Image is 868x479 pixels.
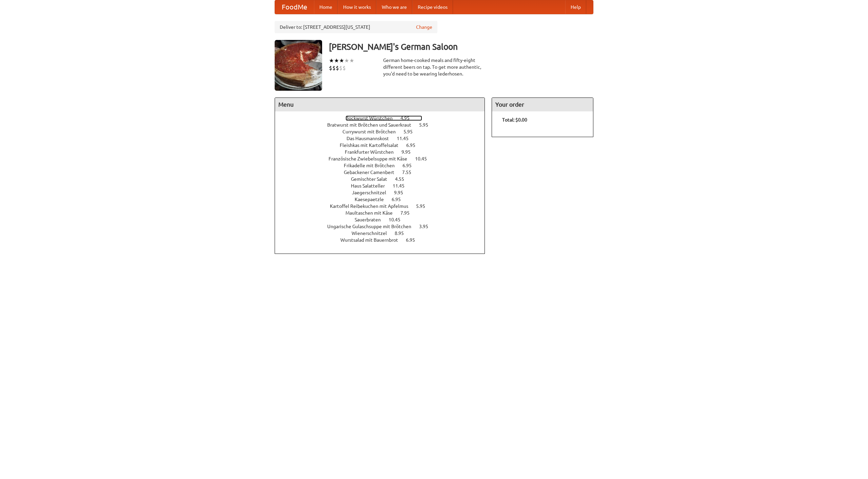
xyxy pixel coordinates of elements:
[347,136,396,141] span: Das Hausmannskost
[342,129,425,134] a: Currywurst mit Brötchen 5.95
[565,0,586,14] a: Help
[415,156,434,161] span: 10.45
[400,210,416,216] span: 7.95
[352,231,394,236] span: Wienerschnitzel
[502,117,527,123] b: Total: $0.00
[340,237,428,243] a: Wurstsalad mit Bauernbrot 6.95
[275,40,322,91] img: angular.jpg
[345,149,400,155] span: Frankfurter Würstchen
[392,197,408,202] span: 6.95
[346,115,399,121] span: Bockwurst Würstchen
[327,224,418,229] span: Ungarische Gulaschsuppe mit Brötchen
[492,98,593,111] h4: Your order
[406,237,422,243] span: 6.95
[395,231,411,236] span: 8.95
[329,156,439,161] a: Französische Zwiebelsuppe mit Käse 10.45
[419,122,435,128] span: 5.95
[345,149,423,155] a: Frankfurter Würstchen 9.95
[416,203,432,209] span: 5.95
[352,231,416,236] a: Wienerschnitzel 8.95
[329,64,332,72] li: $
[346,115,422,121] a: Bockwurst Würstchen 4.95
[340,143,405,148] span: Fleishkas mit Kartoffelsalat
[406,143,422,148] span: 6.95
[275,21,437,33] div: Deliver to: [STREET_ADDRESS][US_STATE]
[275,0,314,14] a: FoodMe
[314,0,338,14] a: Home
[339,64,342,72] li: $
[394,190,410,195] span: 9.95
[355,197,413,202] a: Kaesepaetzle 6.95
[336,64,339,72] li: $
[327,224,441,229] a: Ungarische Gulaschsuppe mit Brötchen 3.95
[412,0,453,14] a: Recipe videos
[338,0,376,14] a: How it works
[401,149,417,155] span: 9.95
[352,190,393,195] span: Jaegerschnitzel
[342,129,402,134] span: Currywurst mit Brötchen
[339,57,344,64] li: ★
[347,136,421,141] a: Das Hausmannskost 11.45
[349,57,354,64] li: ★
[416,24,432,30] a: Change
[400,115,416,121] span: 4.95
[332,64,336,72] li: $
[346,210,422,216] a: Maultaschen mit Käse 7.95
[389,217,407,222] span: 10.45
[403,129,419,134] span: 5.95
[330,203,415,209] span: Kartoffel Reibekuchen mit Apfelmus
[346,210,399,216] span: Maultaschen mit Käse
[344,163,401,168] span: Frikadelle mit Brötchen
[355,217,388,222] span: Sauerbraten
[383,57,485,77] div: German home-cooked meals and fifty-eight different beers on tap. To get more authentic, you'd nee...
[344,57,349,64] li: ★
[342,64,346,72] li: $
[402,163,418,168] span: 6.95
[352,190,416,195] a: Jaegerschnitzel 9.95
[355,217,413,222] a: Sauerbraten 10.45
[327,122,441,128] a: Bratwurst mit Brötchen und Sauerkraut 5.95
[351,176,417,182] a: Gemischter Salat 4.55
[351,176,394,182] span: Gemischter Salat
[355,197,391,202] span: Kaesepaetzle
[329,57,334,64] li: ★
[402,170,418,175] span: 7.55
[376,0,412,14] a: Who we are
[351,183,417,189] a: Haus Salatteller 11.45
[330,203,438,209] a: Kartoffel Reibekuchen mit Apfelmus 5.95
[275,98,485,111] h4: Menu
[395,176,411,182] span: 4.55
[397,136,415,141] span: 11.45
[340,143,428,148] a: Fleishkas mit Kartoffelsalat 6.95
[344,170,401,175] span: Gebackener Camenbert
[327,122,418,128] span: Bratwurst mit Brötchen und Sauerkraut
[419,224,435,229] span: 3.95
[393,183,411,189] span: 11.45
[329,40,593,53] h3: [PERSON_NAME]'s German Saloon
[344,163,424,168] a: Frikadelle mit Brötchen 6.95
[351,183,392,189] span: Haus Salatteller
[334,57,339,64] li: ★
[340,237,405,243] span: Wurstsalad mit Bauernbrot
[344,170,424,175] a: Gebackener Camenbert 7.55
[329,156,414,161] span: Französische Zwiebelsuppe mit Käse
